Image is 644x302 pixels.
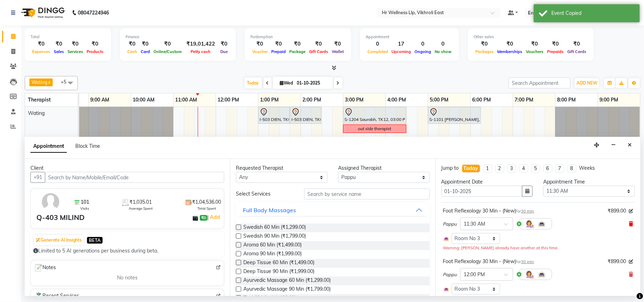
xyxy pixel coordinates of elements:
a: 6:00 PM [471,95,493,105]
span: Therapist [28,97,51,103]
span: Memberships [495,49,524,54]
a: 8:00 PM [556,95,578,105]
div: Today [464,165,478,172]
div: 17 [390,40,413,48]
div: ₹0 [330,40,346,48]
span: Products [85,49,105,54]
span: Expenses [30,49,52,54]
div: ₹0 [288,40,307,48]
span: Due [219,49,230,54]
span: Online/Custom [152,49,184,54]
div: S-1204 Saurabh, TK12, 03:00 PM-04:30 PM, Massage 90 Min [344,108,406,123]
div: Requested Therapist [236,164,327,172]
span: Pappu [443,221,457,228]
span: Services [66,49,85,54]
span: Card [139,49,152,54]
div: Finance [126,34,230,40]
span: Cash [126,49,139,54]
li: 1 [483,164,492,173]
i: Edit price [629,209,633,213]
a: 9:00 AM [89,95,111,105]
span: Ayurvedic Massage 90 Min (₹1,799.00) [243,285,331,294]
img: Hairdresser.png [525,270,533,279]
li: 5 [531,164,540,173]
li: 2 [495,164,504,173]
span: Visits [80,206,89,211]
span: No show [433,49,453,54]
span: Completed [366,49,390,54]
div: I-503 DIEN, TK02, 01:45 PM-02:30 PM, Srub Pedicure [291,108,321,123]
input: Search Appointment [509,77,570,88]
span: Wating [31,79,47,85]
div: Appointment [366,34,453,40]
input: yyyy-mm-dd [441,186,523,197]
img: Interior.png [443,236,449,242]
span: ADD NEW [576,80,597,86]
span: | [207,213,221,221]
i: Edit price [629,260,633,264]
span: Wallet [330,49,346,54]
div: S-1101 [PERSON_NAME], TK04, 05:00 PM-06:15 PM, Richfeel Facial - (New) [429,108,480,123]
span: 101 [81,198,89,206]
span: Wating [28,110,45,116]
div: 0 [433,40,453,48]
div: Weeks [579,164,595,172]
span: Vouchers [524,49,545,54]
div: Other sales [474,34,588,40]
div: Assigned Therapist [338,164,430,172]
b: 08047224946 [78,3,109,23]
div: Q-403 MILIND [36,212,85,223]
div: 0 [413,40,433,48]
img: avatar [40,192,61,212]
div: Appointment Time [543,178,635,186]
div: ₹0 [524,40,545,48]
span: Notes [34,263,56,273]
span: Swedish 60 Min (₹1,299.00) [243,223,306,232]
li: 4 [519,164,528,173]
div: ₹0 [269,40,288,48]
div: Jump to [441,164,459,172]
button: ADD NEW [575,78,599,88]
div: ₹0 [307,40,330,48]
a: 2:00 PM [301,95,323,105]
span: Voucher [250,49,269,54]
span: Deep Tissue 60 Min (₹1,499.00) [243,259,314,268]
span: Gift Cards [307,49,330,54]
img: Interior.png [443,286,449,292]
div: ₹0 [139,40,152,48]
input: Search by service name [304,188,430,199]
span: Recent Services [34,292,79,301]
div: ₹0 [250,40,269,48]
img: Interior.png [538,270,546,279]
span: +5 [61,79,72,85]
span: Sales [52,49,66,54]
span: BETA [87,237,103,244]
small: Warning: [PERSON_NAME] already have another at this time. [443,245,559,250]
li: 6 [543,164,552,173]
span: Aroma 60 Min (₹1,499.00) [243,241,302,250]
span: Pappu [443,271,457,278]
div: I-503 DIEN, TK02, 01:00 PM-01:45 PM, Srub Manicure [259,108,289,123]
div: Limited to 5 AI generations per business during beta. [33,247,221,255]
input: 2025-10-01 [295,78,330,88]
div: ₹0 [545,40,565,48]
span: Ayurvedic Massage 60 Min (₹1,299.00) [243,277,331,285]
div: ₹19,01,422 [184,40,218,48]
div: Select Services [231,190,298,198]
span: 30 min [521,259,534,264]
div: ₹0 [565,40,588,48]
img: Interior.png [538,220,546,228]
small: for [516,209,534,214]
img: Hairdresser.png [525,220,533,228]
div: out side therapist [358,126,391,132]
div: Redemption [250,34,346,40]
a: 9:00 PM [598,95,620,105]
span: Today [244,77,262,88]
span: Prepaids [545,49,565,54]
span: Total Spent [197,206,216,211]
img: logo [18,3,66,23]
div: ₹0 [152,40,184,48]
button: Full Body Massages [239,204,427,216]
div: ₹0 [495,40,524,48]
a: 10:00 AM [131,95,157,105]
